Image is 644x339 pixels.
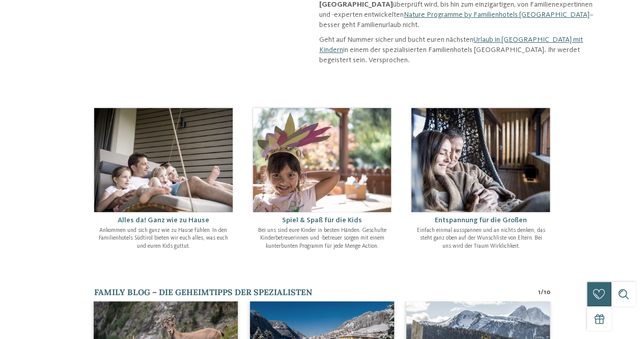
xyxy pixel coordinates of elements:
span: 10 [544,288,550,297]
img: Kinderhotel in Südtirol für Spiel, Spaß und Action [94,108,233,212]
a: Urlaub in [GEOGRAPHIC_DATA] mit Kindern [319,36,583,54]
span: Alles da! Ganz wie zu Hause [118,217,209,224]
span: Spiel & Spaß für die Kids [282,217,362,224]
span: 1 [538,288,541,297]
img: Kinderhotel in Südtirol für Spiel, Spaß und Action [253,108,391,212]
a: Nature Programme by Familienhotels [GEOGRAPHIC_DATA] [404,11,590,18]
p: Einfach einmal ausspannen und an nichts denken, das steht ganz oben auf der Wunschliste von Elter... [415,227,546,251]
span: Entspannung für die Großen [435,217,527,224]
p: Bei uns sind eure Kinder in besten Händen. Geschulte Kinderbetreuerinnen und -betreuer sorgen mit... [257,227,387,251]
span: / [541,288,544,297]
img: Kinderhotel in Südtirol für Spiel, Spaß und Action [411,108,550,212]
p: Geht auf Nummer sicher und bucht euren nächsten in einem der spezialisierten Familienhotels [GEOG... [319,35,595,65]
span: Family Blog – die Geheimtipps der Spezialisten [94,287,312,297]
p: Ankommen und sich ganz wie zu Hause fühlen. In den Familienhotels Südtirol bieten wir euch alles,... [98,227,229,251]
